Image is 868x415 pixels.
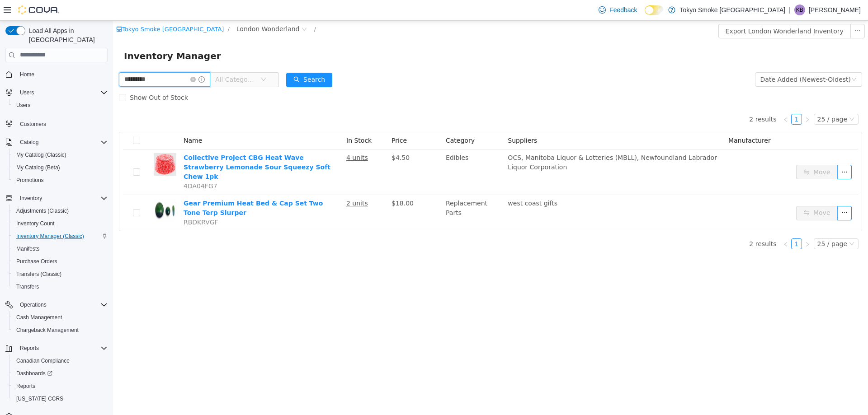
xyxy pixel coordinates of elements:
i: icon: right [692,96,697,102]
a: 1 [679,93,689,103]
span: Price [278,116,294,123]
button: Canadian Compliance [9,354,111,367]
a: Dashboards [13,368,56,379]
span: Catalog [20,139,38,146]
span: Reports [20,345,39,352]
i: icon: left [670,221,675,226]
button: [US_STATE] CCRS [9,392,111,405]
span: My Catalog (Classic) [13,149,108,160]
span: Users [13,100,108,111]
a: [US_STATE] CCRS [13,393,67,404]
li: Next Page [689,93,700,104]
button: Reports [16,343,42,354]
td: Replacement Parts [329,174,391,210]
u: 4 units [233,133,255,140]
a: Users [13,100,34,111]
span: OCS, Manitoba Liquor & Lotteries (MBLL), Newfoundland Labrador Liquor Corporation [395,133,604,150]
span: Inventory Manager [11,28,113,42]
a: Gear Premium Heat Bed & Cap Set Two Tone Terp Slurper [71,179,210,196]
a: icon: shopTokyo Smoke [GEOGRAPHIC_DATA] [3,5,111,12]
button: Operations [16,299,50,310]
p: [PERSON_NAME] [809,5,861,15]
span: Suppliers [395,116,424,123]
input: Dark Mode [645,5,664,15]
span: Transfers (Classic) [16,270,61,278]
a: Cash Management [13,312,66,323]
li: Next Page [689,218,700,228]
a: Reports [13,381,39,392]
a: Chargeback Management [13,325,82,336]
span: RBDKRVGF [71,198,105,205]
span: west coast gifts [395,179,444,186]
span: Promotions [16,177,44,184]
a: Manifests [13,243,43,254]
a: My Catalog (Beta) [13,162,64,173]
button: Cash Management [9,311,111,324]
button: Inventory Count [9,217,111,230]
span: Manifests [16,245,39,252]
span: Transfers [13,281,108,292]
button: Reports [9,380,111,392]
span: Operations [20,301,47,308]
button: My Catalog (Beta) [9,161,111,174]
button: Manifests [9,242,111,255]
span: My Catalog (Classic) [16,151,66,159]
span: Transfers [16,283,39,290]
span: Canadian Compliance [16,357,70,364]
span: Operations [16,299,108,310]
i: icon: close-circle [77,56,83,61]
span: / [201,5,203,12]
i: icon: down [148,56,153,62]
span: Customers [16,118,108,129]
i: icon: down [738,56,744,62]
a: My Catalog (Classic) [13,149,70,160]
span: Dashboards [16,370,52,377]
button: Users [2,86,111,99]
span: Feedback [609,5,637,14]
span: KB [796,5,803,15]
button: Chargeback Management [9,324,111,336]
span: Promotions [13,175,108,186]
span: Chargeback Management [13,325,108,336]
button: Transfers [9,280,111,293]
span: Inventory [16,193,108,204]
span: Manifests [13,243,108,254]
span: $18.00 [278,179,301,186]
span: Inventory Count [16,220,55,227]
li: 2 results [636,93,663,104]
button: Transfers (Classic) [9,268,111,280]
button: Inventory [2,192,111,205]
li: Previous Page [667,218,678,228]
button: icon: searchSearch [173,52,219,66]
span: Show Out of Stock [13,73,79,80]
a: 1 [679,218,689,228]
span: Customers [20,121,46,128]
span: Load All Apps in [GEOGRAPHIC_DATA] [25,26,108,44]
span: Reports [13,381,108,392]
span: [US_STATE] CCRS [16,395,63,402]
span: All Categories [102,54,143,63]
span: Reports [16,343,108,354]
span: Inventory Count [13,218,108,229]
i: icon: left [670,96,675,102]
button: Reports [2,342,111,354]
i: icon: right [692,221,697,226]
a: Collective Project CBG Heat Wave Strawberry Lemonade Sour Squeezy Soft Chew 1pk [71,133,217,159]
a: Feedback [595,1,641,19]
button: Catalog [16,137,42,148]
span: Purchase Orders [16,258,57,265]
a: Inventory Manager (Classic) [13,231,88,242]
span: Name [71,116,89,123]
a: Promotions [13,175,47,186]
button: Purchase Orders [9,255,111,268]
button: Inventory [16,193,46,204]
img: Cova [18,5,59,14]
div: Date Added (Newest-Oldest) [647,52,738,65]
span: Home [16,69,108,80]
a: Transfers [13,281,42,292]
i: icon: shop [3,5,9,11]
span: Users [20,89,34,96]
button: Users [9,99,111,112]
div: 25 / page [704,218,734,228]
